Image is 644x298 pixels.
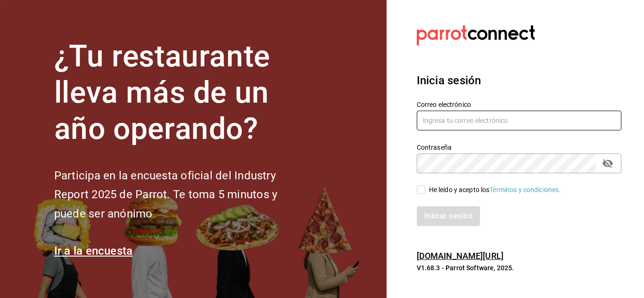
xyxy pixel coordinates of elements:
[417,144,621,151] label: Contraseña
[417,72,621,89] h3: Inicia sesión
[429,185,561,195] div: He leído y acepto los
[417,263,621,273] p: V1.68.3 - Parrot Software, 2025.
[54,166,309,224] h2: Participa en la encuesta oficial del Industry Report 2025 de Parrot. Te toma 5 minutos y puede se...
[417,251,504,261] a: [DOMAIN_NAME][URL]
[489,186,561,193] a: Términos y condiciones.
[54,244,133,258] a: Ir a la encuesta
[54,39,309,147] h1: ¿Tu restaurante lleva más de un año operando?
[600,155,616,171] button: passwordField
[417,101,621,108] label: Correo electrónico
[417,111,621,130] input: Ingresa tu correo electrónico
